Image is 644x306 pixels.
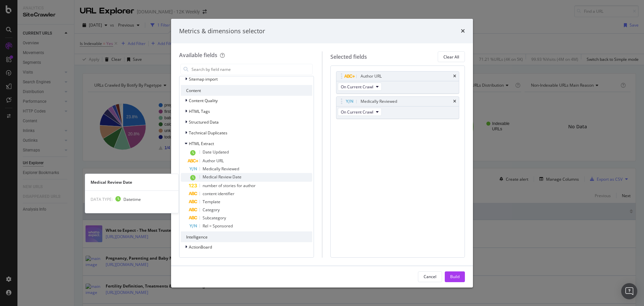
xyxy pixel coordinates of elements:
button: On Current Crawl [338,108,382,116]
span: HTML Tags [189,108,210,114]
span: Sitemap import [189,76,218,82]
div: Content [181,85,312,96]
span: Date Updated [203,149,229,155]
div: times [453,74,456,78]
div: Author URLtimesOn Current Crawl [336,71,460,94]
span: Rel = Sponsored [203,223,233,229]
div: Build [450,274,460,279]
div: Open Intercom Messenger [621,283,637,299]
span: number of stories for author [203,183,256,188]
span: Category [203,207,220,213]
div: Medically Reviewed [361,98,397,105]
input: Search by field name [191,64,312,74]
span: On Current Crawl [341,84,373,90]
span: ActionBoard [189,244,212,250]
div: times [453,99,456,103]
div: Available fields [179,51,217,59]
div: Intelligence [181,231,312,242]
button: Clear All [438,51,465,62]
div: Cancel [424,274,436,279]
div: Clear All [443,54,459,60]
div: Medically ReviewedtimesOn Current Crawl [336,96,460,119]
div: Medical Review Date [85,179,178,185]
span: Subcategory [203,215,226,221]
div: Author URL [361,73,382,80]
span: Template [203,199,220,205]
span: Content Quality [189,98,218,103]
span: Technical Duplicates [189,130,227,136]
span: content identifier [203,191,234,196]
div: Metrics & dimensions selector [179,27,265,36]
span: Medical Review Date [203,174,241,180]
div: modal [171,19,473,288]
span: Structured Data [189,119,219,125]
div: Selected fields [330,53,367,61]
span: On Current Crawl [341,109,373,115]
span: HTML Extract [189,141,214,146]
div: times [461,27,465,36]
button: On Current Crawl [338,83,382,91]
span: Medically Reviewed [203,166,239,172]
span: Author URL [203,158,224,164]
button: Build [445,271,465,282]
button: Cancel [418,271,442,282]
